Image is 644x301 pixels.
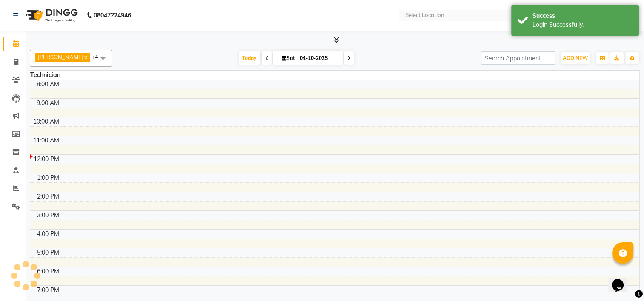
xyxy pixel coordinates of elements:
[31,136,61,145] div: 11:00 AM
[32,155,61,164] div: 12:00 PM
[35,286,61,295] div: 7:00 PM
[297,52,340,65] input: 2025-10-04
[35,192,61,201] div: 2:00 PM
[563,55,588,61] span: ADD NEW
[608,267,635,292] iframe: chat widget
[35,230,61,239] div: 4:00 PM
[38,54,83,60] span: [PERSON_NAME]
[35,99,61,108] div: 9:00 AM
[481,51,555,65] input: Search Appointment
[35,248,61,257] div: 5:00 PM
[30,71,61,80] div: Technician
[94,3,131,27] b: 08047224946
[35,173,61,182] div: 1:00 PM
[35,80,61,89] div: 8:00 AM
[35,267,61,276] div: 6:00 PM
[35,211,61,220] div: 3:00 PM
[405,11,444,20] div: Select Location
[561,52,590,64] button: ADD NEW
[280,55,297,61] span: Sat
[83,54,87,60] a: x
[22,3,80,27] img: logo
[239,51,260,65] span: Today
[31,117,61,126] div: 10:00 AM
[92,53,105,60] span: +4
[532,11,633,20] div: Success
[532,20,633,29] div: Login Successfully.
